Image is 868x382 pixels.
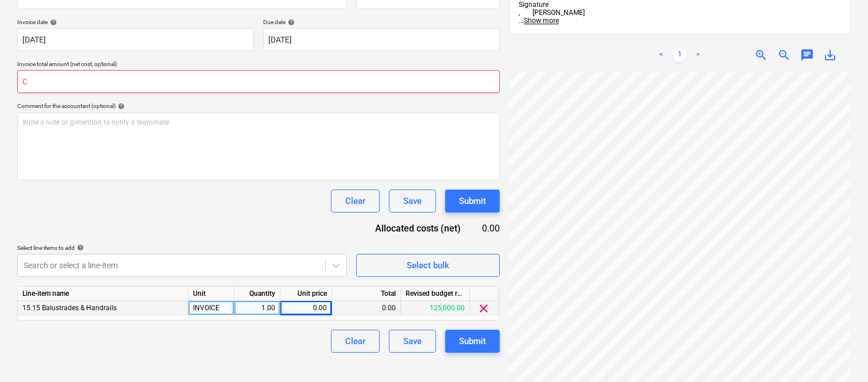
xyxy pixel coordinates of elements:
[401,301,470,315] div: 125,000.00
[331,190,380,213] button: Clear
[524,17,559,25] span: Show more
[673,48,686,62] a: Page 1 is your current page
[17,28,254,51] input: Invoice date not specified
[445,330,500,353] button: Submit
[280,287,332,301] div: Unit price
[519,9,841,17] div: , [PERSON_NAME]
[17,18,254,26] div: Invoice date
[22,304,117,312] span: 15.15 Balustrades & Handrails
[389,330,436,353] button: Save
[263,28,500,51] input: Due date not specified
[445,190,500,213] button: Submit
[17,102,500,110] div: Comment for the accountant (optional)
[286,19,295,26] span: help
[285,301,327,315] div: 0.00
[811,327,868,382] iframe: Chat Widget
[188,287,234,301] div: Unit
[332,287,401,301] div: Total
[389,190,436,213] button: Save
[403,194,422,209] div: Save
[477,302,491,315] span: clear
[345,334,365,349] div: Clear
[17,244,347,252] div: Select line-items to add
[459,334,486,349] div: Submit
[401,287,470,301] div: Revised budget remaining
[691,48,705,62] a: Next page
[331,330,380,353] button: Clear
[263,18,500,26] div: Due date
[479,222,499,235] div: 0.00
[115,103,125,110] span: help
[234,287,280,301] div: Quantity
[75,244,84,251] span: help
[356,254,500,277] button: Select bulk
[17,70,500,93] input: Invoice total amount (net cost, optional)
[519,17,559,25] span: ...
[754,48,768,62] span: zoom_in
[459,194,486,209] div: Submit
[17,60,500,70] p: Invoice total amount (net cost, optional)
[239,301,275,315] div: 1.00
[350,222,480,235] div: Allocated costs (net)
[188,301,234,315] div: INVOICE
[654,48,668,62] a: Previous page
[777,48,791,62] span: zoom_out
[519,1,841,17] span: Signature
[48,19,57,26] span: help
[800,48,814,62] span: chat
[823,48,837,62] span: save_alt
[403,334,422,349] div: Save
[345,194,365,209] div: Clear
[332,301,401,315] div: 0.00
[407,258,449,273] div: Select bulk
[18,287,188,301] div: Line-item name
